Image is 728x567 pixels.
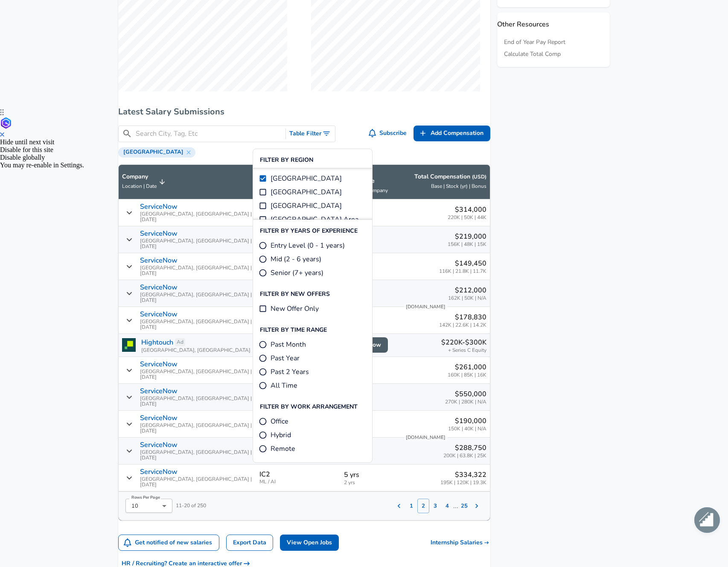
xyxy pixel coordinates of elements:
[441,499,453,513] button: 4
[140,257,178,264] p: ServiceNow
[140,292,253,303] span: [GEOGRAPHIC_DATA], [GEOGRAPHIC_DATA] | [DATE]
[260,227,358,235] p: Filter By Years Of Experience
[271,173,342,184] span: [GEOGRAPHIC_DATA]
[286,126,335,142] button: Toggle Search Filters
[439,312,486,322] p: $178,830
[439,269,486,274] span: 116K | 21.8K | 11.7K
[141,348,250,353] span: [GEOGRAPHIC_DATA], [GEOGRAPHIC_DATA]
[344,480,396,485] span: 2 yrs
[417,499,429,513] button: 2
[140,468,178,476] p: ServiceNow
[140,414,178,422] p: ServiceNow
[271,201,342,211] span: [GEOGRAPHIC_DATA]
[440,480,486,485] span: 195K | 120K | 19.3K
[439,322,486,328] span: 142K | 22.6K | 14.2K
[441,337,486,348] p: $220K-$300K
[431,183,486,190] span: Base | Stock (yr) | Bonus
[118,164,490,521] table: Salary Submissions
[271,268,323,278] span: Senior (7+ years)
[131,495,160,500] label: Rows Per Page
[271,353,300,363] span: Past Year
[472,173,486,181] button: (USD)
[140,476,253,488] span: [GEOGRAPHIC_DATA], [GEOGRAPHIC_DATA] | [DATE]
[344,470,396,480] p: 5 yrs
[448,295,486,301] span: 162K | 50K | N/A
[141,337,173,348] a: Hightouch
[448,416,486,426] p: $190,000
[140,387,178,395] p: ServiceNow
[260,326,327,334] p: Filter By Time Range
[271,187,342,197] span: [GEOGRAPHIC_DATA]
[271,240,345,251] span: Entry Level (0 - 1 years)
[140,283,178,291] p: ServiceNow
[140,230,178,237] p: ServiceNow
[431,128,483,139] span: Add Compensation
[271,304,319,314] span: New Offer Only
[259,471,270,478] p: IC2
[694,507,720,533] div: Open chat
[448,231,486,242] p: $219,000
[140,310,178,318] p: ServiceNow
[448,426,486,432] span: 150K | 40K | N/A
[271,214,358,225] span: [GEOGRAPHIC_DATA] Area
[260,403,358,411] p: Filter By Work Arrangement
[271,254,321,264] span: Mid (2 - 6 years)
[448,362,486,372] p: $261,000
[259,479,337,485] span: ML / AI
[140,203,178,210] p: ServiceNow
[403,172,486,191] span: Total Compensation (USD) Base | Stock (yr) | Bonus
[226,535,273,551] a: Export Data
[414,126,490,141] a: Add Compensation
[439,258,486,269] p: $149,450
[504,38,565,47] a: End of Year Pay Report
[445,389,486,399] p: $550,000
[443,453,486,459] span: 200K | 63.8K | 25K
[140,450,253,461] span: [GEOGRAPHIC_DATA], [GEOGRAPHIC_DATA] | [DATE]
[140,265,253,276] span: [GEOGRAPHIC_DATA], [GEOGRAPHIC_DATA] | [DATE]
[140,423,253,434] span: [GEOGRAPHIC_DATA], [GEOGRAPHIC_DATA] | [DATE]
[440,470,486,480] p: $334,322
[280,535,339,551] a: View Open Jobs
[429,499,441,513] button: 3
[136,129,282,139] input: Search City, Tag, Etc
[458,499,470,513] button: 25
[271,380,297,391] span: All Time
[118,147,195,158] div: [GEOGRAPHIC_DATA]
[119,492,206,513] div: 11 - 20 of 250
[448,285,486,295] p: $212,000
[260,290,330,298] p: Filter By New Offers
[448,215,486,220] span: 220K | 50K | 44K
[260,156,313,164] p: Filter By Region
[271,367,309,377] span: Past 2 Years
[271,416,288,427] span: Office
[443,443,486,453] p: $288,750
[175,338,185,346] a: Ad
[271,444,295,454] span: Remote
[122,338,136,352] img: hightouchlogo.png
[125,499,172,513] div: 10
[119,535,219,551] button: Get notified of new salaries
[140,319,253,330] span: [GEOGRAPHIC_DATA], [GEOGRAPHIC_DATA] | [DATE]
[504,50,561,58] a: Calculate Total Comp
[448,205,486,215] p: $314,000
[448,348,486,353] span: + Series C Equity
[367,126,411,141] button: Subscribe
[271,430,291,440] span: Hybrid
[414,172,486,181] p: Total Compensation
[122,172,157,181] p: Company
[140,441,178,449] p: ServiceNow
[445,399,486,405] span: 270K | 280K | N/A
[431,538,491,547] a: Internship Salaries
[140,238,253,249] span: [GEOGRAPHIC_DATA], [GEOGRAPHIC_DATA] | [DATE]
[120,149,187,155] span: [GEOGRAPHIC_DATA]
[140,211,253,222] span: [GEOGRAPHIC_DATA], [GEOGRAPHIC_DATA] | [DATE]
[140,360,178,368] p: ServiceNow
[118,105,490,119] h6: Latest Salary Submissions
[448,242,486,247] span: 156K | 48K | 15K
[122,172,168,191] span: CompanyLocation | Date
[448,372,486,378] span: 160K | 85K | 16K
[140,396,253,407] span: [GEOGRAPHIC_DATA], [GEOGRAPHIC_DATA] | [DATE]
[122,183,157,190] span: Location | Date
[405,499,417,513] button: 1
[140,369,253,380] span: [GEOGRAPHIC_DATA], [GEOGRAPHIC_DATA] | [DATE]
